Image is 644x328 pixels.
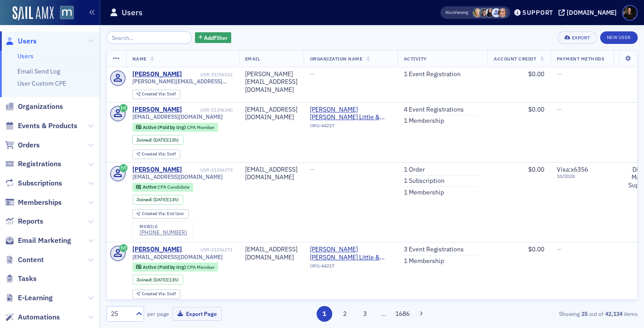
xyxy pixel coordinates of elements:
div: (13h) [153,197,179,203]
div: USR-21356179 [183,167,233,173]
div: Support [522,9,553,17]
span: … [377,310,390,318]
span: Created Via : [142,151,167,157]
span: Profile [622,5,638,21]
a: E-Learning [5,293,53,303]
a: [PERSON_NAME] [PERSON_NAME] Little & [PERSON_NAME] ([PERSON_NAME][GEOGRAPHIC_DATA], [GEOGRAPHIC_D... [310,106,391,121]
a: [PHONE_NUMBER] [140,229,187,236]
a: Registrations [5,159,61,169]
button: Export Page [172,307,222,321]
span: Email [245,56,260,62]
a: Memberships [5,198,62,207]
span: Subscriptions [18,178,62,188]
div: [DOMAIN_NAME] [567,9,617,17]
div: Created Via: Staff [132,90,180,99]
div: ORG-44217 [310,123,391,132]
a: Active (Paid by Org) CPA Member [136,124,214,130]
button: 1 [317,306,332,322]
span: Content [18,255,44,265]
span: Rebekah Olson [473,8,482,17]
div: Joined: 2025-10-08 00:00:00 [132,135,183,145]
span: Account Credit [494,56,536,62]
span: Automations [18,312,60,322]
span: Grandizio Wilkins Little & Matthews (Hunt Valley, MD) [310,246,391,261]
a: Events & Products [5,121,77,131]
div: End User [142,211,184,216]
a: Orders [5,140,40,150]
span: Joined : [136,197,153,203]
span: Mary Beth Halpern [479,8,488,17]
span: [DATE] [153,196,167,203]
span: Tasks [18,274,37,284]
a: 4 Event Registrations [404,106,464,114]
span: Created Via : [142,291,167,297]
a: 1 Order [404,166,425,174]
span: — [557,245,562,253]
span: Name [132,56,147,62]
a: New User [600,31,638,44]
span: [EMAIL_ADDRESS][DOMAIN_NAME] [132,113,223,120]
span: Grandizio Wilkins Little & Matthews (Hunt Valley, MD) [310,106,391,121]
a: Tasks [5,274,37,284]
div: Joined: 2025-10-08 00:00:00 [132,195,183,205]
label: per page [147,310,169,318]
h1: Users [122,7,143,18]
div: Joined: 2025-10-08 00:00:00 [132,275,183,285]
a: Content [5,255,44,265]
a: User Custom CPE [17,79,66,87]
span: Activity [404,56,427,62]
div: mobile [140,224,187,229]
span: Events & Products [18,121,77,131]
strong: 25 [580,310,589,318]
span: Reports [18,216,43,226]
a: Organizations [5,102,63,112]
button: 2 [337,306,352,322]
div: Export [572,35,590,40]
a: [PERSON_NAME] [132,166,182,174]
div: Active: Active: CPA Candidate [132,183,194,192]
a: [PERSON_NAME] [132,70,182,78]
a: Active CPA Candidate [136,184,189,190]
button: 1686 [395,306,411,322]
span: $0.00 [528,165,544,173]
a: Reports [5,216,43,226]
span: Users [18,36,37,46]
span: Orders [18,140,40,150]
span: CPA Candidate [157,184,190,190]
button: Export [558,31,597,44]
strong: 42,134 [603,310,624,318]
span: — [310,70,315,78]
img: SailAMX [13,6,54,21]
span: Email Marketing [18,236,71,246]
a: 1 Membership [404,189,444,197]
a: Users [5,36,37,46]
div: Active (Paid by Org): Active (Paid by Org): CPA Member [132,123,219,132]
span: Registrations [18,159,61,169]
a: [PERSON_NAME] [PERSON_NAME] Little & [PERSON_NAME] ([PERSON_NAME][GEOGRAPHIC_DATA], [GEOGRAPHIC_D... [310,246,391,261]
a: Active (Paid by Org) CPA Member [136,264,214,270]
div: ORG-44217 [310,263,391,272]
div: USR-21356171 [183,247,233,253]
a: [PERSON_NAME] [132,246,182,254]
a: Subscriptions [5,178,62,188]
img: SailAMX [60,6,74,20]
div: (13h) [153,137,179,143]
span: Visa : x6356 [557,165,588,173]
span: $0.00 [528,105,544,113]
div: Also [445,9,454,15]
span: Created Via : [142,91,167,97]
span: Tyra Washington [485,8,495,17]
span: Add Filter [204,34,228,42]
div: Created Via: Staff [132,289,180,299]
button: AddFilter [195,32,232,43]
a: [PERSON_NAME] [132,106,182,114]
span: $0.00 [528,245,544,253]
span: [PERSON_NAME][EMAIL_ADDRESS][DOMAIN_NAME] [132,78,233,85]
span: 10 / 2028 [557,173,607,179]
a: Email Send Log [17,67,60,75]
span: $0.00 [528,70,544,78]
span: [EMAIL_ADDRESS][DOMAIN_NAME] [132,254,223,260]
div: 25 [111,309,131,319]
span: E-Learning [18,293,53,303]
